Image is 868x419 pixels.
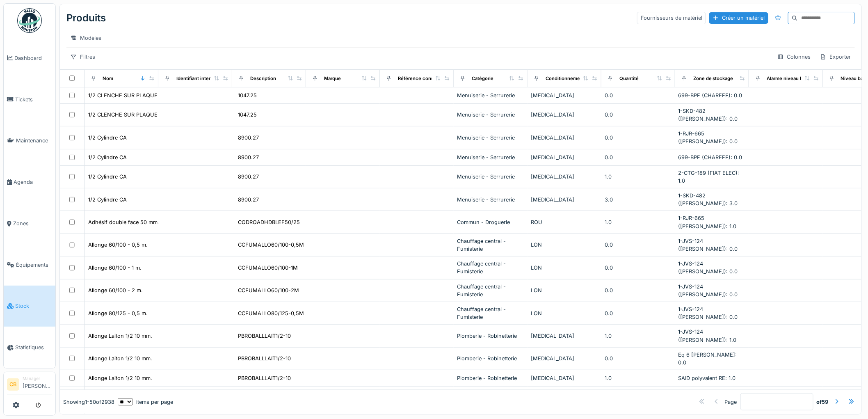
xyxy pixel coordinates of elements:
div: CCFUMALLO60/100-0,5M [238,241,304,249]
div: CCFUMALLO60/100-1M [238,264,298,272]
div: Page [725,398,737,406]
div: Zone de stockage [693,75,733,82]
div: 1047.25 [238,111,257,119]
li: CB [7,378,19,391]
div: Allonge 60/100 - 1 m. [88,264,142,272]
span: 1-SKD-482 ([PERSON_NAME]): 3.0 [678,192,738,206]
div: Menuiserie - Serrurerie [457,92,524,99]
div: Chauffage central - Fumisterie [457,305,524,321]
div: Modèles [66,32,105,44]
div: Filtres [66,51,99,63]
div: 8900.27 [238,153,259,161]
span: 1-JVS-124 ([PERSON_NAME]): 0.0 [678,306,738,320]
div: Allonge 80/125 - 0,5 m. [88,309,148,317]
div: 3.0 [605,196,672,204]
div: 1/2 Cylindre CA [88,173,127,181]
span: Zones [13,220,52,227]
span: 1-JVS-124 ([PERSON_NAME]): 1.0 [678,329,737,343]
div: 1/2 Cylindre CA [88,134,127,142]
div: Menuiserie - Serrurerie [457,153,524,161]
div: LON [531,241,598,249]
li: [PERSON_NAME] [23,375,52,393]
strong: of 59 [817,398,829,406]
div: Plomberie - Robinetterie [457,355,524,362]
span: Tickets [15,96,52,103]
div: Chauffage central - Fumisterie [457,260,524,275]
a: Équipements [4,244,55,286]
div: 1.0 [605,173,672,181]
span: 699-BPF (CHAREFF): 0.0 [678,92,742,98]
div: Menuiserie - Serrurerie [457,196,524,204]
a: Maintenance [4,120,55,162]
div: Plomberie - Robinetterie [457,332,524,340]
span: Eq 6 [PERSON_NAME]: 0.0 [678,352,737,366]
div: 8900.27 [238,134,259,142]
div: Exporter [816,51,855,63]
div: Conditionnement [546,75,585,82]
div: 0.0 [605,241,672,249]
div: Menuiserie - Serrurerie [457,134,524,142]
div: 0.0 [605,153,672,161]
div: [MEDICAL_DATA] [531,355,598,362]
span: Agenda [14,178,52,186]
div: 0.0 [605,111,672,119]
div: Allonge Laiton 1/2 10 mm. [88,374,152,382]
div: Créer un matériel [709,12,768,23]
a: Zones [4,203,55,244]
div: [MEDICAL_DATA] [531,111,598,119]
img: Badge_color-CXgf-gQk.svg [17,8,42,33]
a: Agenda [4,161,55,203]
a: CB Manager[PERSON_NAME] [7,375,52,395]
div: 1047.25 [238,92,257,99]
div: [MEDICAL_DATA] [531,173,598,181]
div: PBROBALLLAIT1/2-10 [238,332,291,340]
div: Adhésif double face 50 mm. - 25 m. [88,218,179,226]
div: Allonge 60/100 - 0,5 m. [88,241,148,249]
div: PBROBALLLAIT1/2-10 [238,355,291,362]
div: Catégorie [472,75,493,82]
div: 0.0 [605,355,672,362]
div: Produits [66,7,106,29]
a: Dashboard [4,37,55,79]
div: Colonnes [774,51,815,63]
div: [MEDICAL_DATA] [531,92,598,99]
div: 1.0 [605,374,672,382]
div: CODROADHDBLEF50/25 [238,218,300,226]
div: 0.0 [605,134,672,142]
div: 0.0 [605,264,672,272]
div: ROU [531,218,598,226]
span: 1-JVS-124 ([PERSON_NAME]): 0.0 [678,284,738,298]
a: Statistiques [4,327,55,368]
a: Stock [4,286,55,327]
div: Manager [23,375,52,382]
span: Statistiques [15,343,52,351]
div: Chauffage central - Fumisterie [457,283,524,298]
span: Stock [15,302,52,310]
div: LON [531,286,598,294]
div: 1/2 CLENCHE SUR PLAQUE [88,111,158,119]
div: Description [250,75,276,82]
div: Allonge Laiton 1/2 10 mm. [88,332,152,340]
span: 1-SKD-482 ([PERSON_NAME]): 0.0 [678,108,738,122]
div: Chauffage central - Fumisterie [457,237,524,253]
span: Dashboard [14,54,52,62]
span: 1-JVS-124 ([PERSON_NAME]): 0.0 [678,261,738,275]
div: Référence constructeur [398,75,452,82]
div: PBROBALLLAIT1/2-10 [238,374,291,382]
div: 0.0 [605,286,672,294]
span: 1-RJR-665 ([PERSON_NAME]): 0.0 [678,131,738,144]
div: LON [531,264,598,272]
span: SAID polyvalent RE: 1.0 [678,375,736,381]
div: LON [531,309,598,317]
span: 1-RJR-665 ([PERSON_NAME]): 1.0 [678,215,737,229]
div: 1.0 [605,218,672,226]
div: CCFUMALLO80/125-0,5M [238,309,304,317]
div: Allonge 60/100 - 2 m. [88,286,143,294]
div: 8900.27 [238,173,259,181]
span: 1-JVS-124 ([PERSON_NAME]): 0.0 [678,238,738,252]
div: Alarme niveau bas [767,75,808,82]
div: [MEDICAL_DATA] [531,134,598,142]
div: Identifiant interne [176,75,216,82]
div: Allonge Laiton 1/2 10 mm. [88,355,152,362]
div: [MEDICAL_DATA] [531,196,598,204]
